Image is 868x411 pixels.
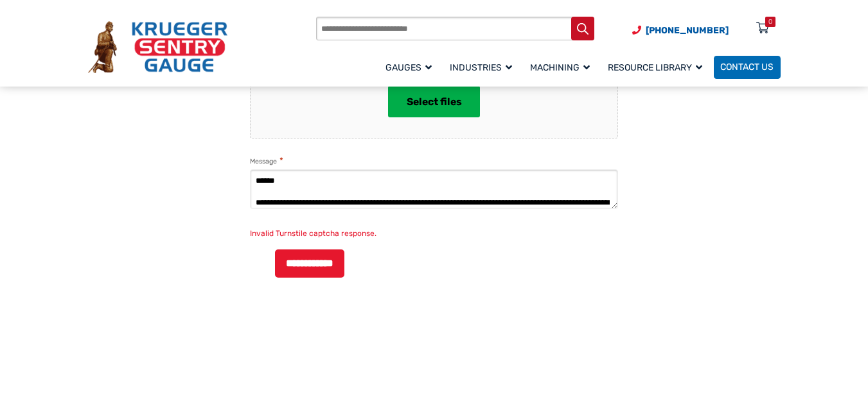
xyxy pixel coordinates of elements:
span: Industries [450,62,512,73]
div: Invalid Turnstile captcha response. [250,228,617,239]
span: Gauges [385,62,432,73]
span: Resource Library [608,62,702,73]
a: Machining [524,54,601,80]
img: Krueger Sentry Gauge [88,21,227,72]
button: select files, file [388,86,480,118]
a: Resource Library [601,54,714,80]
span: Contact Us [720,62,774,73]
span: Machining [530,62,590,73]
div: 0 [768,17,772,27]
a: Gauges [379,54,443,80]
span: [PHONE_NUMBER] [646,25,729,36]
a: Phone Number (920) 434-8860 [632,24,729,37]
label: Message [250,155,283,167]
a: Contact Us [714,56,781,79]
a: Industries [443,54,524,80]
